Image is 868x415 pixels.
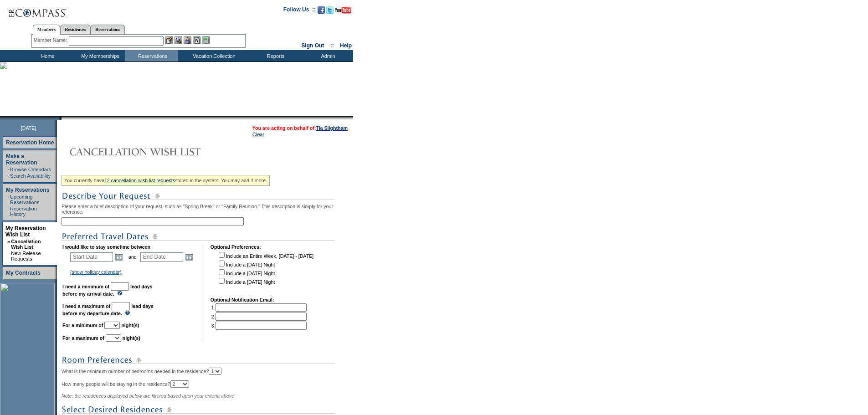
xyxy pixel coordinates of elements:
b: night(s) [121,323,139,328]
a: Residences [60,25,91,34]
a: Cancellation Wish List [11,239,41,250]
td: 3. [211,322,307,330]
img: Follow us on Twitter [326,6,334,14]
a: New Release Requests [11,251,41,261]
a: My Reservation Wish List [5,225,46,238]
td: Reports [248,50,301,61]
a: Search Availability [10,173,51,179]
td: · [8,173,9,179]
img: subTtlRoomPreferences.gif [62,354,335,366]
b: For a minimum of [62,323,103,328]
a: Make a Reservation [6,153,37,166]
td: Vacation Collection [178,50,248,61]
b: » [7,239,10,244]
input: Date format: M/D/Y. Shortcut keys: [T] for Today. [UP] or [.] for Next Day. [DOWN] or [,] for Pre... [70,252,113,262]
td: 1. [211,303,307,312]
a: Upcoming Reservations [10,194,39,205]
b: lead days before my departure date. [62,303,154,316]
div: Member Name: [34,36,69,44]
img: blank.gif [62,116,62,120]
span: :: [330,42,334,49]
img: Reservations [193,36,200,44]
a: Open the calendar popup. [114,252,124,262]
input: Date format: M/D/Y. Shortcut keys: [T] for Today. [UP] or [.] for Next Day. [DOWN] or [,] for Pre... [140,252,183,262]
b: night(s) [123,335,140,341]
div: You currently have stored in the system. You may add 4 more. [62,175,270,186]
td: Follow Us :: [283,5,316,16]
td: Admin [301,50,353,61]
td: · [8,206,9,217]
img: b_edit.gif [165,36,173,44]
a: Help [340,42,352,49]
a: (show holiday calendar) [70,269,122,275]
img: promoShadowLeftCorner.gif [58,116,62,120]
b: For a maximum of [62,335,104,341]
a: Follow us on Twitter [326,9,334,15]
a: Sign Out [301,42,324,49]
a: 12 cancellation wish list requests [104,178,175,183]
b: I need a minimum of [62,284,109,289]
a: Open the calendar popup. [184,252,194,262]
a: Become our fan on Facebook [318,9,325,15]
td: and [127,251,138,263]
a: Reservation History [10,206,37,217]
td: Reservations [125,50,178,61]
b: Optional Preferences: [211,244,261,250]
img: questionMark_lightBlue.gif [117,291,123,296]
a: Reservations [91,25,125,34]
b: I would like to stay sometime between [62,244,150,250]
img: View [175,36,182,44]
img: Cancellation Wish List [62,143,244,161]
td: 2. [211,313,307,321]
td: · [7,251,10,261]
img: Subscribe to our YouTube Channel [335,7,351,14]
b: Optional Notification Email: [211,297,274,302]
img: questionMark_lightBlue.gif [125,310,130,315]
td: Include an Entire Week, [DATE] - [DATE] Include a [DATE] Night Include a [DATE] Night Include a [... [217,251,313,291]
a: Clear [252,132,264,137]
img: Become our fan on Facebook [318,6,325,14]
a: Reservation Home [6,139,54,146]
a: Tia Slightham [316,125,348,131]
a: Subscribe to our YouTube Channel [335,9,351,15]
a: My Contracts [6,270,41,276]
td: My Memberships [73,50,125,61]
a: Members [33,25,61,35]
td: Home [21,50,73,61]
img: b_calculator.gif [202,36,210,44]
span: You are acting on behalf of: [252,125,348,131]
span: Note: the residences displayed below are filtered based upon your criteria above [62,393,234,399]
td: · [8,167,9,172]
b: lead days before my arrival date. [62,284,153,297]
span: [DATE] [21,125,36,131]
img: Impersonate [184,36,191,44]
a: My Reservations [6,187,49,193]
b: I need a maximum of [62,303,110,309]
a: Browse Calendars [10,167,51,172]
td: · [8,194,9,205]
